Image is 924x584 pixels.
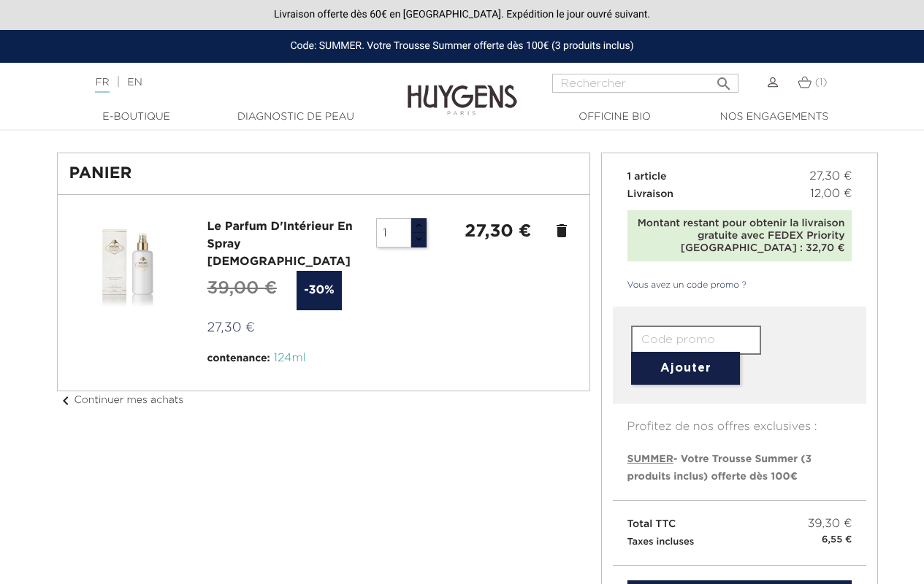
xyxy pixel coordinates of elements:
[635,218,845,254] div: Montant restant pour obtenir la livraison gratuite avec FEDEX Priority [GEOGRAPHIC_DATA] : 32,70 €
[207,321,255,334] span: 27,30 €
[542,109,688,125] a: Officine Bio
[223,109,369,125] a: Diagnostic de peau
[95,77,109,93] a: FR
[57,395,184,405] a: chevron_leftContinuer mes achats
[798,77,828,88] a: (1)
[408,61,517,118] img: Huygens
[627,189,674,199] span: Livraison
[822,533,852,547] small: 6,55 €
[815,77,828,88] span: (1)
[88,74,374,91] div: |
[627,537,695,547] small: Taxes incluses
[57,392,75,410] i: chevron_left
[127,77,142,88] a: EN
[627,172,667,182] span: 1 article
[631,326,761,355] input: Code promo
[207,280,277,297] span: 39,00 €
[701,109,847,125] a: Nos engagements
[553,222,570,239] a: delete
[207,221,353,268] a: Le Parfum D'Intérieur En Spray [DEMOGRAPHIC_DATA]
[808,515,852,533] span: 39,30 €
[613,279,747,292] a: Vous avez un code promo ?
[207,353,270,364] span: contenance:
[64,109,210,125] a: E-Boutique
[627,454,673,464] span: SUMMER
[627,454,812,482] span: - Votre Trousse Summer (3 produits inclus) offerte dès 100€
[810,185,852,203] span: 12,00 €
[465,223,531,240] strong: 27,30 €
[715,71,733,88] i: 
[631,352,740,385] button: Ajouter
[613,404,867,436] p: Profitez de nos offres exclusives :
[80,218,172,310] img: Le Parfum D\'Intérieur En Spray Temple
[297,271,342,310] span: -30%
[69,165,578,182] h1: Panier
[274,353,306,364] span: 124ml
[809,168,852,185] span: 27,30 €
[711,69,737,89] button: 
[627,519,676,529] span: Total TTC
[552,74,738,93] input: Rechercher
